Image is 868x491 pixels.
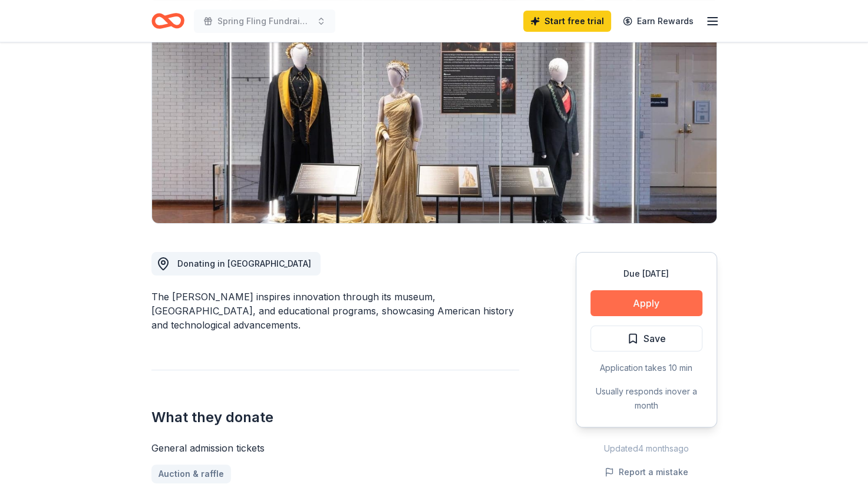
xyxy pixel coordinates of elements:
[590,267,702,281] div: Due [DATE]
[643,331,666,346] span: Save
[523,11,611,32] a: Start free trial
[194,9,335,33] button: Spring Fling Fundraiser
[590,326,702,351] button: Save
[151,7,184,35] a: Home
[151,441,519,455] div: General admission tickets
[177,258,311,268] span: Donating in [GEOGRAPHIC_DATA]
[217,14,312,28] span: Spring Fling Fundraiser
[576,442,717,456] div: Updated 4 months ago
[151,290,519,332] div: The [PERSON_NAME] inspires innovation through its museum, [GEOGRAPHIC_DATA], and educational prog...
[605,465,688,479] button: Report a mistake
[590,384,702,413] div: Usually responds in over a month
[151,408,519,427] h2: What they donate
[590,361,702,375] div: Application takes 10 min
[590,290,702,316] button: Apply
[616,11,701,32] a: Earn Rewards
[151,465,231,483] a: Auction & raffle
